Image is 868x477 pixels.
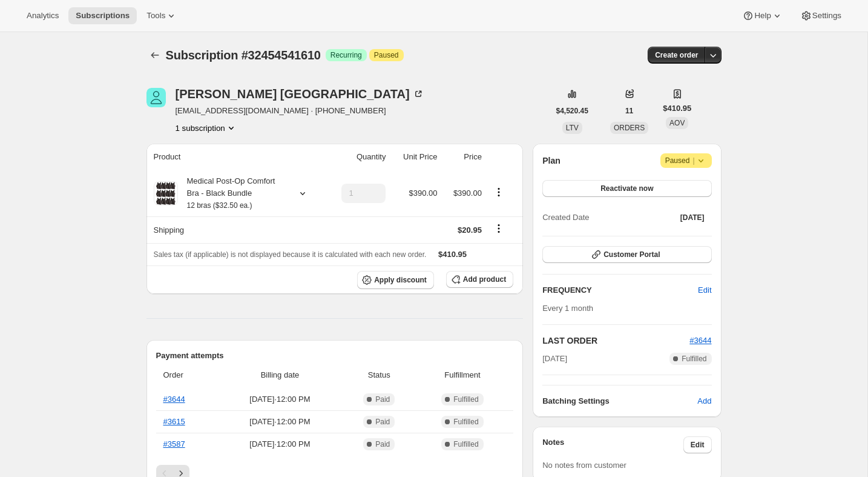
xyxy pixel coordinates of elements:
[166,48,321,62] span: Subscription #32454541610
[220,416,340,428] span: [DATE] · 12:00 PM
[27,11,59,21] span: Analytics
[603,250,660,259] span: Customer Portal
[542,353,567,365] span: [DATE]
[176,122,237,134] button: Product actions
[698,284,711,296] span: Edit
[754,11,771,21] span: Help
[556,106,588,116] span: $4,520.45
[618,102,640,119] button: 11
[441,144,485,170] th: Price
[178,175,287,212] div: Medical Post-Op Comfort Bra - Black Bundle
[146,216,326,243] th: Shipping
[146,88,166,107] span: Haley York
[655,50,698,60] span: Create order
[446,271,513,288] button: Add product
[176,88,424,100] div: [PERSON_NAME] [GEOGRAPHIC_DATA]
[154,250,427,259] span: Sales tax (if applicable) is not displayed because it is calculated with each new order.
[374,275,427,285] span: Apply discount
[683,436,712,453] button: Edit
[542,436,683,453] h3: Notes
[690,392,718,411] button: Add
[549,102,596,119] button: $4,520.45
[163,417,185,426] a: #3615
[139,7,185,24] button: Tools
[409,188,437,198] span: $390.00
[375,395,390,404] span: Paid
[566,124,579,132] span: LTV
[347,369,412,381] span: Status
[220,369,340,381] span: Billing date
[625,106,633,116] span: 11
[156,362,217,389] th: Order
[357,271,434,289] button: Apply discount
[489,222,508,235] button: Shipping actions
[76,11,130,21] span: Subscriptions
[374,50,399,60] span: Paused
[489,185,508,199] button: Product actions
[453,417,478,427] span: Fulfilled
[146,144,326,170] th: Product
[220,393,340,405] span: [DATE] · 12:00 PM
[600,184,653,193] span: Reactivate now
[689,336,711,345] a: #3644
[614,124,645,132] span: ORDERS
[793,7,849,24] button: Settings
[691,281,718,300] button: Edit
[19,7,66,24] button: Analytics
[326,144,390,170] th: Quantity
[663,102,691,115] span: $410.95
[463,275,506,284] span: Add product
[542,180,711,197] button: Reactivate now
[682,354,706,364] span: Fulfilled
[453,188,482,198] span: $390.00
[156,350,514,362] h2: Payment attempts
[542,284,698,296] h2: FREQUENCY
[542,212,589,224] span: Created Date
[680,213,705,222] span: [DATE]
[542,395,697,407] h6: Batching Settings
[154,181,178,205] img: product img
[669,119,685,127] span: AOV
[673,209,712,226] button: [DATE]
[542,246,711,263] button: Customer Portal
[542,461,626,470] span: No notes from customer
[419,369,506,381] span: Fulfillment
[389,144,441,170] th: Unit Price
[665,155,707,167] span: Paused
[453,395,478,404] span: Fulfilled
[163,439,185,449] a: #3587
[146,11,165,21] span: Tools
[176,105,424,117] span: [EMAIL_ADDRESS][DOMAIN_NAME] · [PHONE_NUMBER]
[438,250,467,259] span: $410.95
[697,395,711,407] span: Add
[458,225,482,235] span: $20.95
[146,47,163,64] button: Subscriptions
[375,417,390,427] span: Paid
[812,11,841,21] span: Settings
[542,155,561,167] h2: Plan
[542,335,689,347] h2: LAST ORDER
[689,335,711,347] button: #3644
[187,201,252,210] small: 12 bras ($32.50 ea.)
[375,439,390,449] span: Paid
[648,47,705,64] button: Create order
[691,440,705,450] span: Edit
[453,439,478,449] span: Fulfilled
[330,50,362,60] span: Recurring
[692,156,694,165] span: |
[542,304,593,313] span: Every 1 month
[68,7,137,24] button: Subscriptions
[220,438,340,450] span: [DATE] · 12:00 PM
[735,7,790,24] button: Help
[163,395,185,404] a: #3644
